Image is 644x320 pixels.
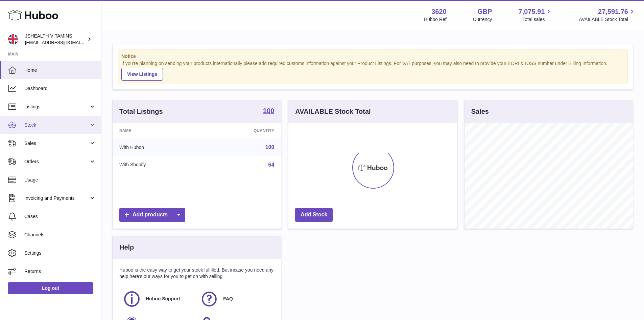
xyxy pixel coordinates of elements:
a: 64 [268,162,275,168]
a: Add products [119,208,185,222]
td: With Shopify [113,156,204,174]
th: Quantity [204,123,281,138]
span: Usage [24,177,96,183]
h3: Total Listings [119,107,163,116]
h3: Help [119,243,134,252]
p: Huboo is the easy way to get your stock fulfilled. But incase you need any help here's our ways f... [119,267,274,280]
span: FAQ [223,296,233,302]
span: Dashboard [24,85,96,92]
div: JSHEALTH VITAMINS [25,33,86,46]
img: internalAdmin-3620@internal.huboo.com [8,34,18,44]
a: View Listings [121,68,163,81]
div: Huboo Ref [424,16,447,23]
a: 100 [265,144,275,150]
td: With Huboo [113,138,204,156]
strong: Notice [121,53,624,60]
a: 7,075.91 Total sales [519,7,553,23]
h3: AVAILABLE Stock Total [295,107,371,116]
strong: 100 [263,107,274,114]
a: 27,591.76 AVAILABLE Stock Total [579,7,636,23]
a: Huboo Support [123,290,193,308]
span: Cases [24,213,96,220]
strong: GBP [477,7,492,16]
span: Total sales [522,16,552,23]
th: Name [113,123,204,138]
span: Home [24,67,96,73]
span: Huboo Support [146,296,180,302]
span: Invoicing and Payments [24,195,89,201]
span: Orders [24,158,89,165]
span: AVAILABLE Stock Total [579,16,636,23]
div: Currency [473,16,492,23]
h3: Sales [471,107,489,116]
div: If you're planning on sending your products internationally please add required customs informati... [121,60,624,81]
span: 7,075.91 [519,7,545,16]
span: [EMAIL_ADDRESS][DOMAIN_NAME] [25,40,99,45]
a: Add Stock [295,208,333,222]
a: 100 [263,107,274,115]
span: Returns [24,268,96,275]
span: 27,591.76 [598,7,628,16]
span: Stock [24,122,89,128]
span: Listings [24,104,89,110]
span: Sales [24,140,89,147]
span: Settings [24,250,96,256]
a: Log out [8,282,93,294]
a: FAQ [200,290,271,308]
strong: 3620 [431,7,447,16]
span: Channels [24,232,96,238]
